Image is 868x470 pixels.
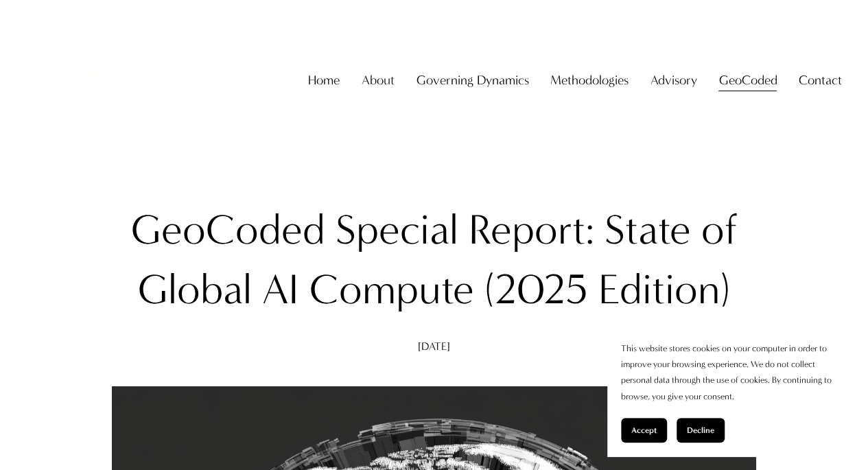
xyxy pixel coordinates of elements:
[417,67,529,93] a: folder dropdown
[650,69,697,92] span: Advisory
[308,67,340,93] a: Home
[621,418,667,443] button: Accept
[550,67,629,93] a: folder dropdown
[362,67,395,93] a: folder dropdown
[418,340,450,353] span: [DATE]
[650,67,697,93] a: folder dropdown
[26,17,152,143] img: Christopher Sanchez &amp; Co.
[718,67,777,93] a: folder dropdown
[677,418,725,443] button: Decline
[112,200,756,318] h1: GeoCoded Special Report: State of Global AI Compute (2025 Edition)
[718,69,777,92] span: GeoCoded
[362,69,395,92] span: About
[631,425,657,435] span: Accept
[799,69,842,92] span: Contact
[607,327,854,456] section: Cookie banner
[621,340,841,404] p: This website stores cookies on your computer in order to improve your browsing experience. We do ...
[799,67,842,93] a: folder dropdown
[550,69,629,92] span: Methodologies
[687,425,714,435] span: Decline
[417,69,529,92] span: Governing Dynamics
